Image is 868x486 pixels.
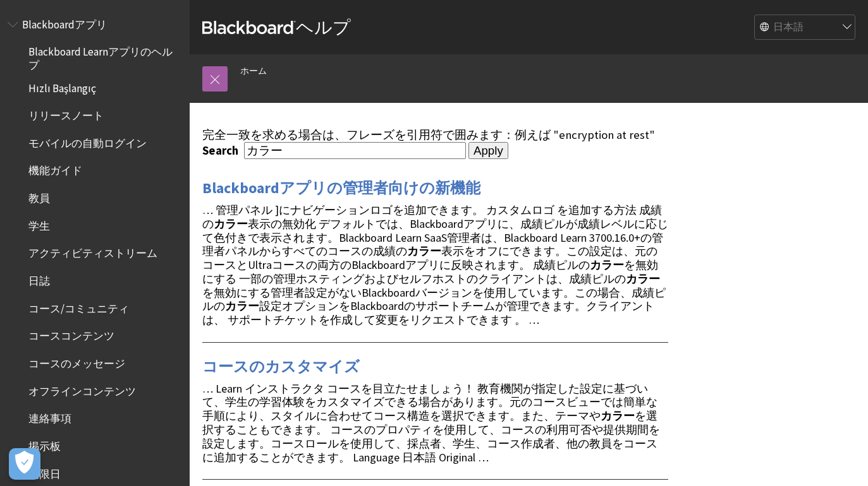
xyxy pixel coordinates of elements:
[28,353,125,370] span: コースのメッセージ
[28,326,114,343] span: コースコンテンツ
[601,408,635,423] strong: カラー
[590,258,624,272] strong: カラー
[202,178,480,198] a: Blackboardアプリの管理者向けの新機能
[28,243,157,260] span: アクティビティストリーム
[202,21,296,34] strong: Blackboard
[28,463,61,480] span: 期限日
[214,216,248,231] strong: カラー
[28,298,129,315] span: コース/コミュニティ
[28,381,136,398] span: オフラインコンテンツ
[28,133,147,150] span: モバイルの自動ログイン
[28,187,50,204] span: 教員
[225,299,259,313] strong: カラー
[202,143,241,158] label: Search
[202,381,660,465] span: … Learn インストラクタ コースを目立たせましょう！ 教育機関が指定した設定に基づいて、学生の学習体験をカスタマイズできる場合があります。元のコースビューでは簡単な手順により、スタイルに合...
[28,436,61,453] span: 掲示板
[407,244,441,258] strong: カラー
[9,448,40,480] button: 優先設定センターを開く
[28,270,50,287] span: 日誌
[202,357,360,377] a: コースのカスタマイズ
[468,142,508,160] input: Apply
[755,15,856,40] select: Site Language Selector
[202,203,668,327] span: … 管理パネル ]にナビゲーションロゴを追加できます。 カスタムロゴ を追加する方法 成績の 表示の無効化 デフォルトでは、Blackboardアプリに、成績ピルが成績レベルに応じて色付きで表示...
[28,408,71,425] span: 連絡事項
[28,105,104,122] span: リリースノート
[28,42,181,71] span: Blackboard Learnアプリのヘルプ
[28,215,50,232] span: 学生
[28,78,96,95] span: Hızlı Başlangıç
[22,14,107,31] span: Blackboardアプリ
[240,63,267,79] a: ホーム
[626,271,660,286] strong: カラー
[202,16,351,39] a: Blackboardヘルプ
[28,160,82,177] span: 機能ガイド
[202,128,668,142] div: 完全一致を求める場合は、フレーズを引用符で囲みます：例えば "encryption at rest"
